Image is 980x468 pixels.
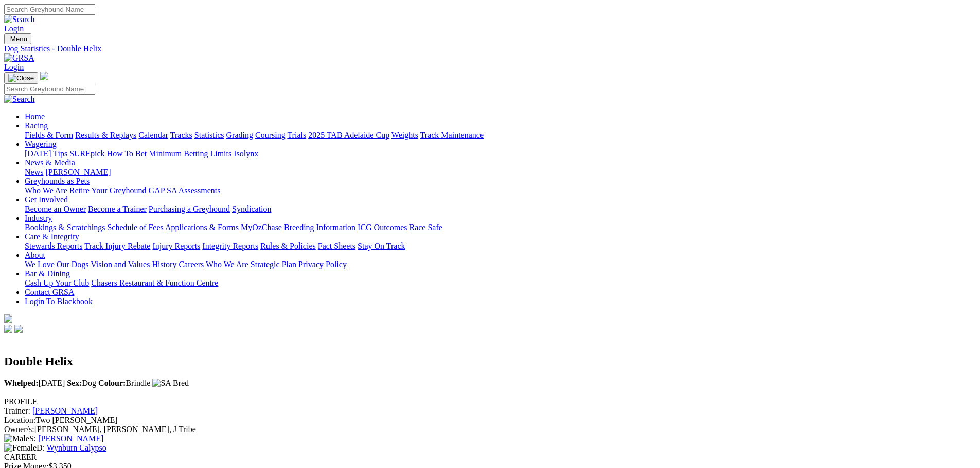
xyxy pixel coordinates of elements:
[69,149,104,158] a: SUREpick
[25,241,82,250] a: Stewards Reports
[8,74,34,82] img: Close
[40,72,48,80] img: logo-grsa-white.png
[69,186,147,195] a: Retire Your Greyhound
[241,223,282,232] a: MyOzChase
[25,241,976,251] div: Care & Integrity
[25,288,74,296] a: Contact GRSA
[25,204,86,213] a: Become an Owner
[4,379,39,387] b: Whelped:
[4,4,95,15] input: Search
[107,223,163,232] a: Schedule of Fees
[4,434,36,443] span: S:
[4,397,976,406] div: PROFILE
[84,241,150,250] a: Track Injury Rebate
[298,260,347,269] a: Privacy Policy
[25,167,976,177] div: News & Media
[4,434,29,443] img: Male
[25,223,105,232] a: Bookings & Scratchings
[25,269,70,278] a: Bar & Dining
[98,379,150,387] span: Brindle
[91,278,218,287] a: Chasers Restaurant & Function Centre
[88,204,147,213] a: Become a Trainer
[25,186,976,195] div: Greyhounds as Pets
[206,260,248,269] a: Who We Are
[47,443,106,452] a: Wynburn Calypso
[232,204,271,213] a: Syndication
[4,44,976,53] a: Dog Statistics - Double Helix
[4,354,976,368] h2: Double Helix
[4,33,31,44] button: Toggle navigation
[4,443,37,453] img: Female
[165,223,239,232] a: Applications & Forms
[25,223,976,232] div: Industry
[25,297,93,306] a: Login To Blackbook
[149,186,221,195] a: GAP SA Assessments
[25,251,45,259] a: About
[318,241,355,250] a: Fact Sheets
[179,260,204,269] a: Careers
[4,406,30,415] span: Trainer:
[152,260,176,269] a: History
[358,241,405,250] a: Stay On Track
[32,406,98,415] a: [PERSON_NAME]
[25,278,89,287] a: Cash Up Your Club
[4,416,976,425] div: Two [PERSON_NAME]
[4,15,35,24] img: Search
[25,121,48,130] a: Racing
[138,130,168,139] a: Calendar
[25,260,976,269] div: About
[91,260,150,269] a: Vision and Values
[4,72,38,84] button: Toggle navigation
[45,167,111,176] a: [PERSON_NAME]
[25,130,73,139] a: Fields & Form
[152,379,189,388] img: SA Bred
[4,63,24,71] a: Login
[25,177,90,185] a: Greyhounds as Pets
[107,149,147,158] a: How To Bet
[98,379,126,387] b: Colour:
[287,130,306,139] a: Trials
[25,149,67,158] a: [DATE] Tips
[4,425,976,434] div: [PERSON_NAME], [PERSON_NAME], J Tribe
[10,35,27,43] span: Menu
[255,130,286,139] a: Coursing
[67,379,82,387] b: Sex:
[420,130,484,139] a: Track Maintenance
[25,167,43,176] a: News
[4,453,976,462] div: CAREER
[25,130,976,140] div: Racing
[4,443,45,452] span: D:
[226,130,253,139] a: Grading
[4,95,35,104] img: Search
[4,53,34,63] img: GRSA
[25,149,976,158] div: Wagering
[391,130,418,139] a: Weights
[4,84,95,95] input: Search
[152,241,200,250] a: Injury Reports
[14,325,23,333] img: twitter.svg
[358,223,407,232] a: ICG Outcomes
[25,232,79,241] a: Care & Integrity
[4,379,65,387] span: [DATE]
[170,130,192,139] a: Tracks
[25,158,75,167] a: News & Media
[25,186,67,195] a: Who We Are
[149,149,231,158] a: Minimum Betting Limits
[67,379,96,387] span: Dog
[38,434,103,443] a: [PERSON_NAME]
[25,204,976,214] div: Get Involved
[251,260,296,269] a: Strategic Plan
[25,260,88,269] a: We Love Our Dogs
[194,130,224,139] a: Statistics
[409,223,442,232] a: Race Safe
[234,149,258,158] a: Isolynx
[284,223,355,232] a: Breeding Information
[260,241,316,250] a: Rules & Policies
[4,325,12,333] img: facebook.svg
[149,204,230,213] a: Purchasing a Greyhound
[25,140,57,148] a: Wagering
[25,214,52,222] a: Industry
[202,241,258,250] a: Integrity Reports
[4,425,34,434] span: Owner/s:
